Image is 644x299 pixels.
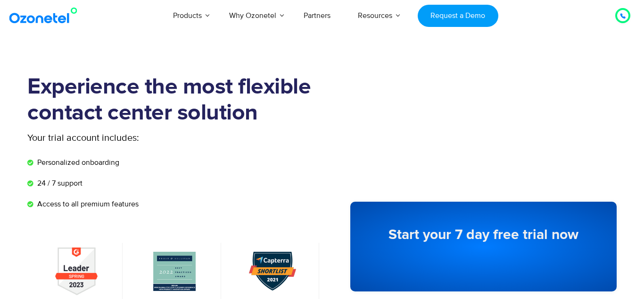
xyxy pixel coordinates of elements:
a: Request a Demo [418,5,498,27]
h1: Experience the most flexible contact center solution [27,74,322,126]
h5: Start your 7 day free trial now [369,228,598,242]
p: Your trial account includes: [27,131,251,145]
span: Access to all premium features [35,198,139,210]
span: Personalized onboarding [35,157,119,168]
span: 24 / 7 support [35,178,83,189]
